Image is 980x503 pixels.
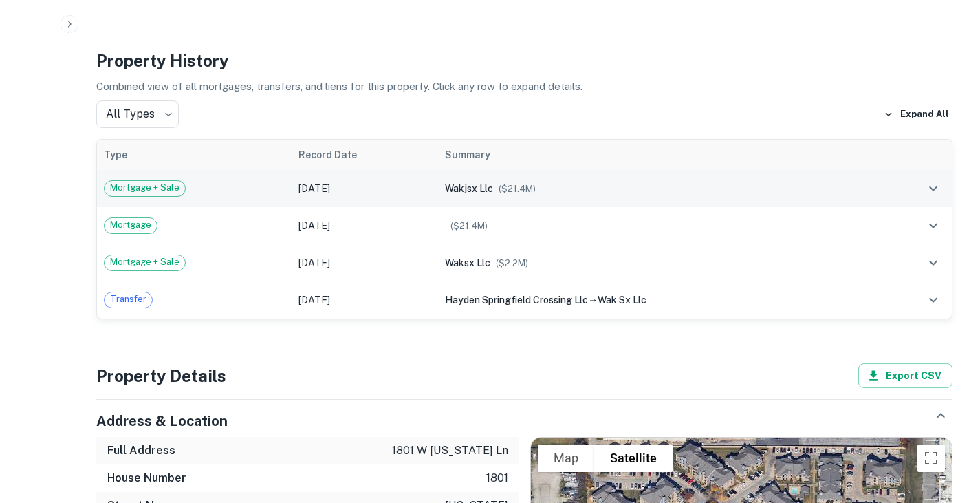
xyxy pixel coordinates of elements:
[922,177,945,200] button: expand row
[598,295,646,306] span: wak sx llc
[922,288,945,312] button: expand row
[107,470,186,486] h6: House Number
[292,140,439,170] th: Record Date
[96,78,952,95] p: Combined view of all mortgages, transfers, and liens for this property. Click any row to expand d...
[96,100,179,128] div: All Types
[499,184,536,194] span: ($ 21.4M )
[922,251,945,275] button: expand row
[292,170,439,207] td: [DATE]
[445,183,493,194] span: wakjsx llc
[105,218,157,232] span: Mortgage
[922,214,945,237] button: expand row
[911,393,980,459] iframe: Chat Widget
[496,258,528,268] span: ($ 2.2M )
[392,442,508,459] p: 1801 w [US_STATE] ln
[105,255,185,269] span: Mortgage + Sale
[105,292,152,306] span: Transfer
[445,257,490,268] span: waksx llc
[538,445,594,472] button: Show street map
[107,442,175,459] h6: Full Address
[292,281,439,319] td: [DATE]
[858,363,952,388] button: Export CSV
[880,104,952,125] button: Expand All
[450,221,488,231] span: ($ 21.4M )
[486,470,508,486] p: 1801
[292,207,439,244] td: [DATE]
[594,445,673,472] button: Show satellite imagery
[97,140,292,170] th: Type
[292,244,439,281] td: [DATE]
[445,295,588,306] span: hayden springfield crossing llc
[96,411,228,431] h5: Address & Location
[105,181,185,195] span: Mortgage + Sale
[438,140,876,170] th: Summary
[96,363,226,388] h4: Property Details
[96,48,952,73] h4: Property History
[445,292,869,308] div: →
